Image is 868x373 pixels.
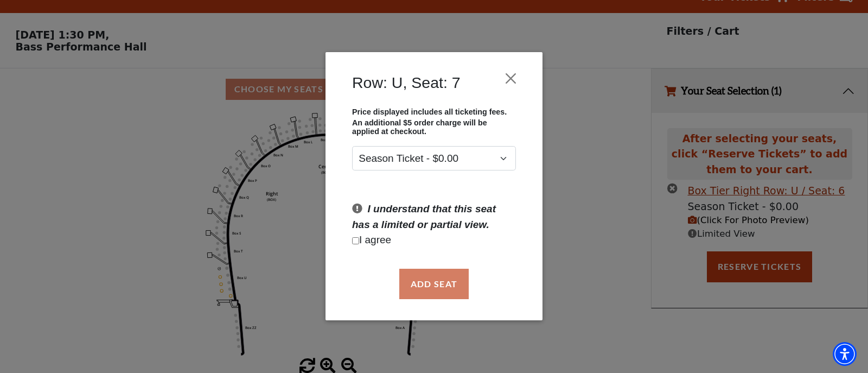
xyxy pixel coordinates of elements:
[352,119,516,136] p: An additional $5 order charge will be applied at checkout.
[833,342,857,366] div: Accessibility Menu
[352,73,461,92] h4: Row: U, Seat: 7
[352,108,516,116] p: Price displayed includes all ticketing fees.
[352,202,516,233] p: I understand that this seat has a limited or partial view.
[352,237,359,244] input: Checkbox field
[501,68,521,89] button: Close
[352,233,516,249] p: I agree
